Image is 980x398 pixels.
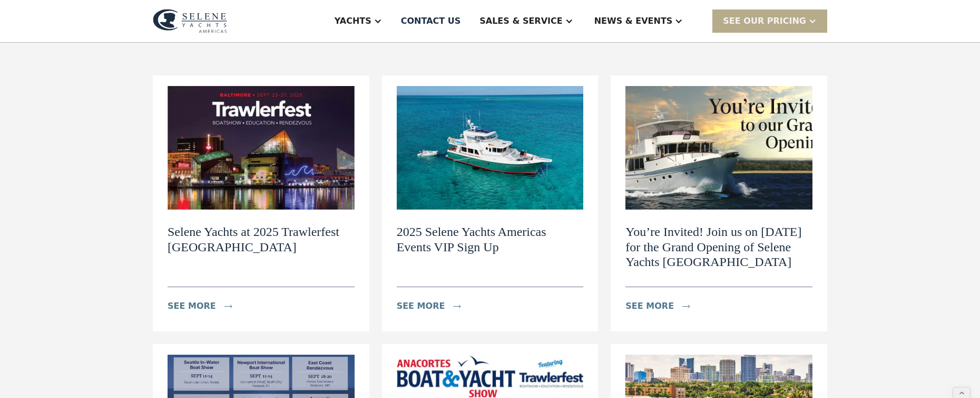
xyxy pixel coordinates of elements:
img: icon [453,305,461,308]
div: SEE Our Pricing [723,15,806,27]
div: SEE Our Pricing [712,10,827,32]
div: News & EVENTS [594,15,673,27]
div: see more [168,300,216,312]
img: logo [153,9,227,33]
a: Selene Yachts at 2025 Trawlerfest [GEOGRAPHIC_DATA]see moreicon [153,75,369,331]
img: icon [682,305,690,308]
a: You’re Invited! Join us on [DATE] for the Grand Opening of Selene Yachts [GEOGRAPHIC_DATA]see mor... [611,75,827,331]
div: see more [397,300,445,312]
a: 2025 Selene Yachts Americas Events VIP Sign Upsee moreicon [382,75,599,331]
h2: You’re Invited! Join us on [DATE] for the Grand Opening of Selene Yachts [GEOGRAPHIC_DATA] [625,224,812,270]
div: Contact US [401,15,461,27]
div: Yachts [335,15,371,27]
h2: Selene Yachts at 2025 Trawlerfest [GEOGRAPHIC_DATA] [168,224,355,255]
div: see more [625,300,674,312]
div: Sales & Service [479,15,562,27]
img: icon [224,305,232,308]
h2: 2025 Selene Yachts Americas Events VIP Sign Up [397,224,584,255]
